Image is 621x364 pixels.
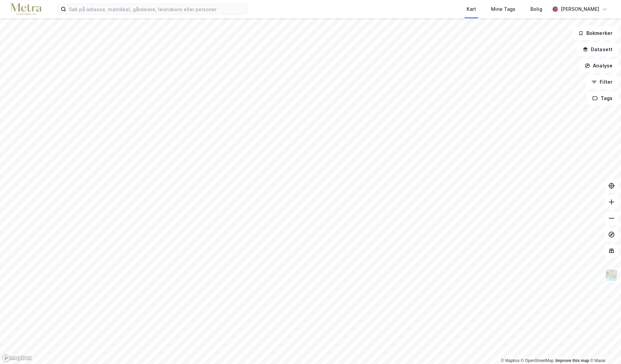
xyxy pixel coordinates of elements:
button: Filter [586,75,618,89]
button: Datasett [577,43,618,56]
img: metra-logo.256734c3b2bbffee19d4.png [11,3,41,15]
a: Improve this map [556,358,589,363]
div: Kontrollprogram for chat [587,331,621,364]
div: Bolig [530,5,542,13]
div: Kart [467,5,476,13]
a: OpenStreetMap [521,358,554,363]
iframe: Chat Widget [587,331,621,364]
button: Analyse [579,59,618,73]
button: Tags [587,92,618,105]
input: Søk på adresse, matrikkel, gårdeiere, leietakere eller personer [66,4,247,14]
a: Mapbox homepage [2,354,32,362]
div: [PERSON_NAME] [561,5,599,13]
div: Mine Tags [491,5,515,13]
button: Bokmerker [572,26,618,40]
a: Mapbox [501,358,520,363]
img: Z [605,269,618,282]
